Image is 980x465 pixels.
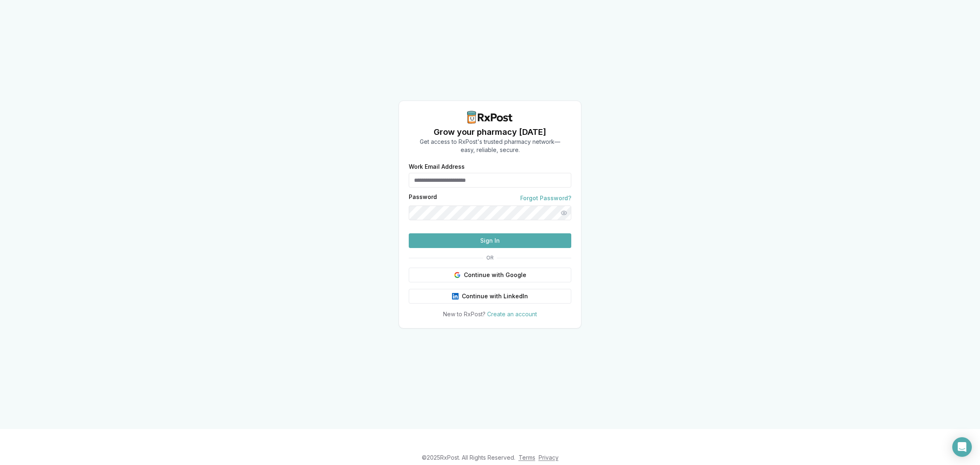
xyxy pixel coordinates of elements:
a: Terms [519,454,535,461]
label: Password [409,194,437,202]
label: Work Email Address [409,164,571,170]
img: LinkedIn [452,293,459,300]
h1: Grow your pharmacy [DATE] [420,126,560,138]
p: Get access to RxPost's trusted pharmacy network— easy, reliable, secure. [420,138,560,154]
span: OR [483,255,497,261]
a: Privacy [539,454,559,461]
a: Create an account [487,311,537,317]
a: Forgot Password? [520,194,571,202]
div: Open Intercom Messenger [952,437,972,457]
span: New to RxPost? [443,311,486,317]
button: Sign In [409,233,571,248]
button: Continue with Google [409,268,571,282]
img: Google [454,272,461,278]
button: Show password [557,206,571,220]
button: Continue with LinkedIn [409,289,571,304]
img: RxPost Logo [464,111,516,124]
